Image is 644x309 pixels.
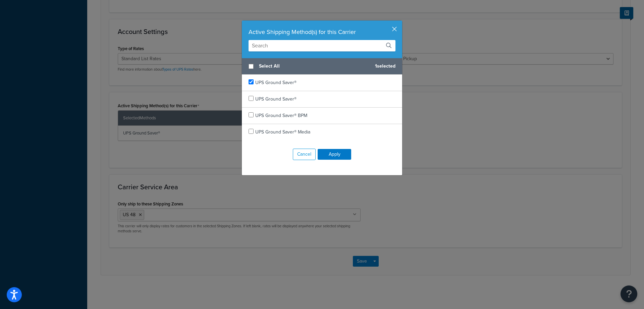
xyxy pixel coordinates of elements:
[249,40,395,51] input: Search
[255,112,307,119] span: UPS Ground Saver® BPM
[259,62,370,71] span: Select All
[242,58,402,75] div: 1 selected
[293,149,316,160] button: Cancel
[255,128,310,136] span: UPS Ground Saver® Media
[249,27,395,37] div: Active Shipping Method(s) for this Carrier
[255,79,297,86] span: UPS Ground Saver®
[255,95,297,103] span: UPS Ground Saver®
[318,149,351,160] button: Apply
